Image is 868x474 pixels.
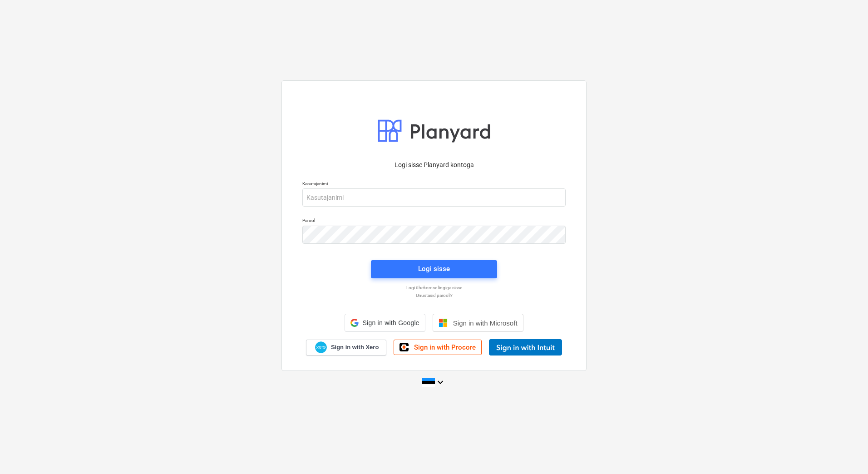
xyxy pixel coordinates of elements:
div: Logi sisse [418,263,450,275]
a: Sign in with Procore [394,340,482,355]
button: Logi sisse [371,260,497,278]
p: Logi sisse Planyard kontoga [302,160,566,170]
img: Microsoft logo [439,318,448,327]
span: Sign in with Google [362,319,419,326]
p: Parool [302,217,566,225]
span: Sign in with Xero [331,343,379,351]
span: Sign in with Microsoft [453,319,518,327]
i: keyboard_arrow_down [435,377,446,388]
div: Sign in with Google [345,314,425,332]
input: Kasutajanimi [302,188,566,207]
img: Xero logo [315,341,327,354]
a: Sign in with Xero [306,340,387,355]
a: Unustasid parooli? [298,292,570,298]
a: Logi ühekordse lingiga sisse [298,285,570,291]
p: Kasutajanimi [302,181,566,188]
span: Sign in with Procore [414,343,476,351]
